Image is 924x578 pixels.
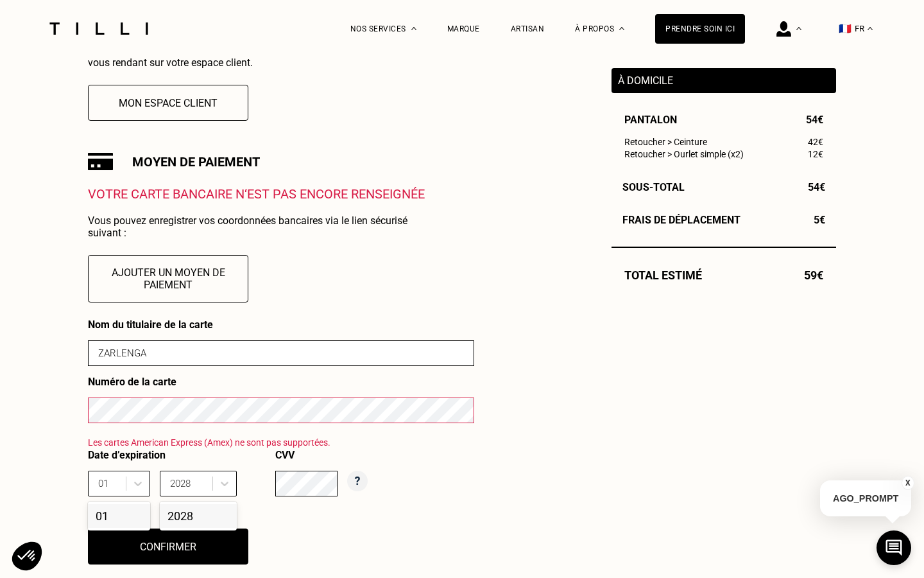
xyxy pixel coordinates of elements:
div: 2028 [160,504,237,528]
span: 🇫🇷 [839,22,851,35]
p: CVV [275,449,368,461]
img: Menu déroulant à propos [619,27,624,30]
span: Pantalon [624,114,677,126]
img: icône connexion [776,21,791,37]
p: À domicile [618,74,830,87]
span: 12€ [808,149,823,159]
p: Vous pouvez enregistrer vos coordonnées bancaires via le lien sécurisé suivant : [88,215,430,239]
img: menu déroulant [868,27,873,30]
p: Date d’expiration [88,449,275,461]
div: 01 [88,504,150,528]
img: Menu déroulant [796,27,801,30]
a: Marque [447,24,480,33]
span: 54€ [806,114,823,126]
h3: Moyen de paiement [132,154,260,170]
img: Logo du service de couturière Tilli [45,22,153,35]
button: Mon espace client [88,85,248,121]
p: Votre carte bancaire n‘est pas encore renseignée [88,186,474,202]
span: 59€ [804,268,823,282]
span: Retoucher > Ourlet simple (x2) [624,149,744,159]
p: AGO_PROMPT [820,480,911,516]
span: 54€ [808,181,825,193]
div: Frais de déplacement [612,214,836,226]
span: 42€ [808,137,823,147]
img: C'est quoi le CVV ? [347,471,368,491]
button: Confirmer [88,529,248,565]
p: Les cartes American Express (Amex) ne sont pas supportées. [88,436,474,449]
a: Prendre soin ici [655,14,745,44]
input: Prénom Nom [88,340,474,366]
p: Numéro de la carte [88,376,474,388]
img: Menu déroulant [411,27,416,30]
div: Sous-Total [612,181,836,193]
span: 5€ [814,214,825,226]
div: Total estimé [612,268,836,282]
p: Nom du titulaire de la carte [88,319,474,331]
span: Retoucher > Ceinture [624,137,707,147]
button: X [902,476,914,490]
a: Artisan [511,24,545,33]
img: Carte bancaire [88,153,113,170]
button: Ajouter un moyen de paiement [88,255,248,302]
